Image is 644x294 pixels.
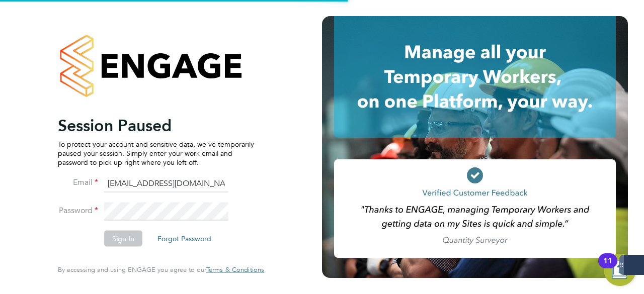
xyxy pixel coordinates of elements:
label: Email [58,177,98,188]
label: Password [58,206,98,216]
div: 11 [603,261,612,274]
p: To protect your account and sensitive data, we've temporarily paused your session. Simply enter y... [58,139,254,167]
h2: Session Paused [58,115,254,135]
button: Sign In [104,231,142,247]
input: Enter your work email... [104,174,228,192]
a: Terms & Conditions [206,266,264,274]
span: By accessing and using ENGAGE you agree to our [58,265,264,274]
button: Forgot Password [149,231,219,247]
button: Open Resource Center, 11 new notifications [604,254,636,286]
